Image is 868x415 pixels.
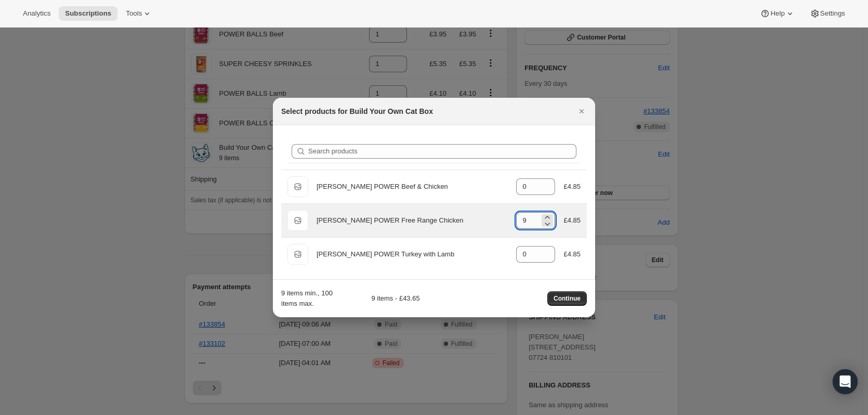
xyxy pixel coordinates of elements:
[281,106,433,116] h2: Select products for Build Your Own Cat Box
[17,6,57,21] button: Analytics
[563,181,581,192] div: £4.85
[563,215,581,226] div: £4.85
[65,9,111,18] span: Subscriptions
[317,181,508,192] div: [PERSON_NAME] POWER Beef & Chicken
[337,293,420,304] div: 9 items - £43.65
[820,9,845,18] span: Settings
[754,6,801,21] button: Help
[547,291,587,306] button: Continue
[281,288,333,309] div: 9 items min., 100 items max.
[317,215,508,226] div: [PERSON_NAME] POWER Free Range Chicken
[317,249,508,260] div: [PERSON_NAME] POWER Turkey with Lamb
[574,104,589,119] button: Close
[120,6,159,21] button: Tools
[563,249,581,260] div: £4.85
[554,294,581,303] span: Continue
[308,144,576,159] input: Search products
[833,369,858,394] div: Open Intercom Messenger
[23,9,50,18] span: Analytics
[59,6,117,21] button: Subscriptions
[770,9,784,18] span: Help
[126,9,142,18] span: Tools
[804,6,851,21] button: Settings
